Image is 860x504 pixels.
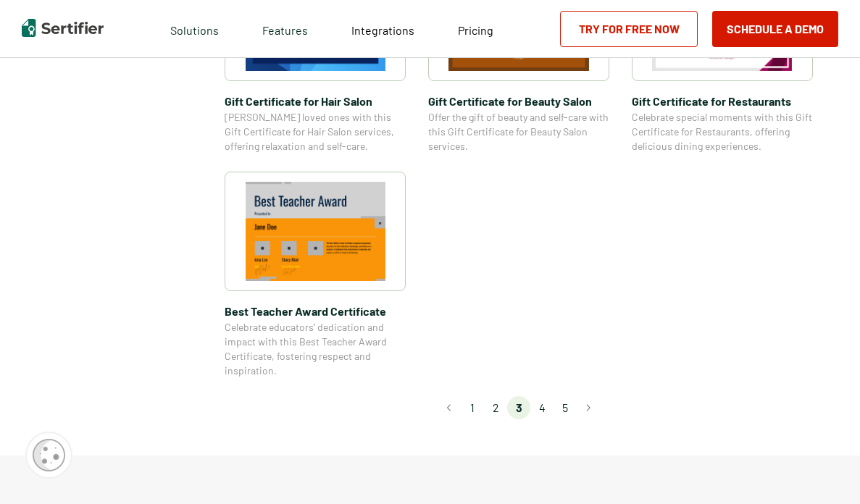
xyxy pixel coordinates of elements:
[225,172,406,378] a: Best Teacher Award Certificate​Best Teacher Award Certificate​Celebrate educators’ dedication and...
[351,20,414,38] a: Integrations
[554,396,577,419] li: page 5
[22,19,104,37] img: Sertifier | Digital Credentialing Platform
[225,110,406,154] span: [PERSON_NAME] loved ones with this Gift Certificate for Hair Salon services, offering relaxation ...
[507,396,530,419] li: page 3
[560,11,698,47] a: Try for Free Now
[225,302,406,320] span: Best Teacher Award Certificate​
[33,439,65,471] img: Cookie Popup Icon
[461,396,484,419] li: page 1
[632,92,813,110] span: Gift Certificate​ for Restaurants
[428,92,609,110] span: Gift Certificate​ for Beauty Salon
[458,23,493,37] span: Pricing
[712,11,838,47] button: Schedule a Demo
[225,320,406,378] span: Celebrate educators’ dedication and impact with this Best Teacher Award Certificate, fostering re...
[530,396,554,419] li: page 4
[438,396,461,419] button: Go to previous page
[262,20,308,38] span: Features
[788,434,860,504] iframe: Chat Widget
[225,92,406,110] span: Gift Certificate​ for Hair Salon
[577,396,600,419] button: Go to next page
[428,110,609,154] span: Offer the gift of beauty and self-care with this Gift Certificate for Beauty Salon services.
[458,20,493,38] a: Pricing
[632,110,813,154] span: Celebrate special moments with this Gift Certificate for Restaurants, offering delicious dining e...
[351,23,414,37] span: Integrations
[484,396,507,419] li: page 2
[170,20,219,38] span: Solutions
[246,182,386,281] img: Best Teacher Award Certificate​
